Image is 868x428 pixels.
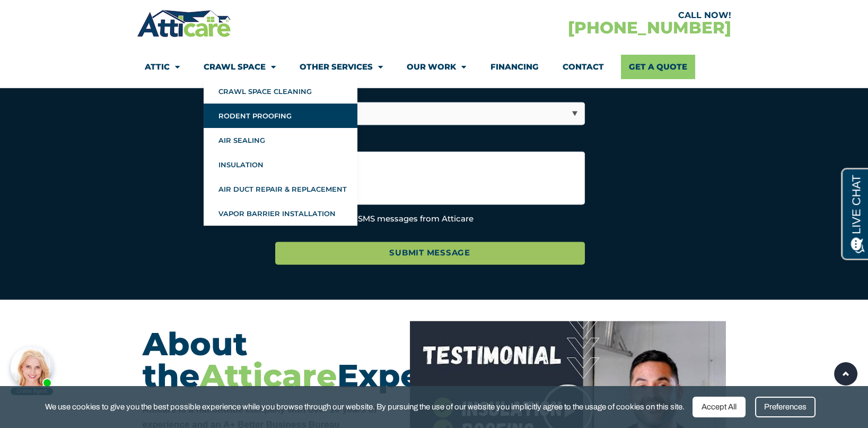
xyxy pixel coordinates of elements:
[5,343,58,396] iframe: Chat Invitation
[45,400,685,414] span: We use cookies to give you the best possible experience while you browse through our website. By ...
[692,397,746,417] div: Accept All
[204,55,276,79] a: Crawl Space
[275,242,585,264] input: Submit Message
[145,55,723,79] nav: Menu
[204,79,357,226] ul: Crawl Space
[145,55,180,79] a: Attic
[204,128,357,152] a: Air Sealing
[755,397,816,417] div: Preferences
[490,55,538,79] a: Financing
[204,177,357,201] a: Air Duct Repair & Replacement
[204,104,357,128] a: Rodent Proofing
[434,11,731,20] div: CALL NOW!
[621,55,695,79] a: Get A Quote
[204,201,357,226] a: Vapor Barrier Installation
[407,55,466,79] a: Our Work
[300,55,383,79] a: Other Services
[562,55,603,79] a: Contact
[26,8,85,22] span: Opens a chat window
[204,152,357,177] a: Insulation
[200,356,337,395] span: Atticare
[204,79,357,104] a: Crawl Space Cleaning
[287,213,474,225] label: I agree to receive SMS messages from Atticare
[143,328,399,392] h3: About the Experience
